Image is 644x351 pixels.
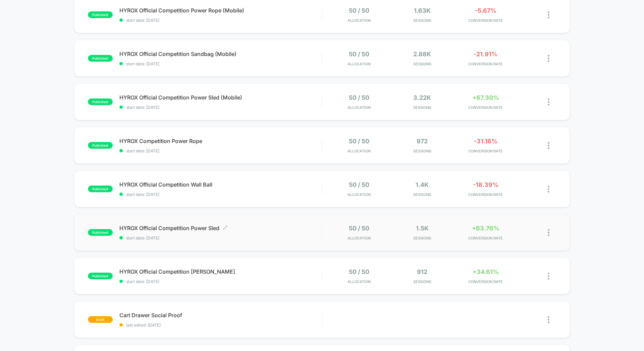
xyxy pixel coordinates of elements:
span: 1.63k [414,7,431,14]
span: -31.16% [474,138,497,145]
span: -5.67% [475,7,496,14]
span: 50 / 50 [349,138,369,145]
span: Allocation [347,192,371,197]
img: close [548,11,549,18]
span: HYROX Official Competition [PERSON_NAME] [119,268,322,275]
span: 972 [417,138,428,145]
span: Sessions [392,62,452,66]
span: HYROX Competition Power Rope [119,138,322,144]
img: close [548,316,549,323]
span: Sessions [392,105,452,110]
span: 50 / 50 [349,7,369,14]
span: 1.4k [416,181,429,188]
span: published [88,11,113,18]
span: published [88,186,113,192]
span: start date: [DATE] [119,279,322,284]
span: 1.5k [416,225,429,232]
span: 50 / 50 [349,51,369,58]
span: CONVERSION RATE [455,18,516,23]
span: CONVERSION RATE [455,149,516,153]
span: 912 [417,268,427,275]
span: published [88,98,113,105]
span: Sessions [392,149,452,153]
span: Allocation [347,105,371,110]
span: 50 / 50 [349,181,369,188]
span: 50 / 50 [349,225,369,232]
img: close [548,229,549,236]
span: start date: [DATE] [119,105,322,110]
img: close [548,55,549,62]
span: published [88,229,113,236]
span: Allocation [347,62,371,66]
span: 50 / 50 [349,268,369,275]
span: start date: [DATE] [119,235,322,240]
span: draft [88,316,113,323]
span: Allocation [347,149,371,153]
span: HYROX Official Competition Wall Ball [119,181,322,188]
span: CONVERSION RATE [455,192,516,197]
span: Allocation [347,236,371,240]
span: Allocation [347,279,371,284]
span: published [88,273,113,279]
span: Allocation [347,18,371,23]
span: last edited: [DATE] [119,323,322,328]
span: HYROX Official Competition Power Sled [119,225,322,231]
span: published [88,55,113,62]
span: CONVERSION RATE [455,62,516,66]
span: start date: [DATE] [119,61,322,66]
span: start date: [DATE] [119,148,322,153]
span: Sessions [392,18,452,23]
span: start date: [DATE] [119,192,322,197]
span: Sessions [392,192,452,197]
span: CONVERSION RATE [455,236,516,240]
span: CONVERSION RATE [455,279,516,284]
span: -21.91% [474,51,497,58]
span: 50 / 50 [349,94,369,101]
span: published [88,142,113,149]
span: +34.61% [473,268,499,275]
span: CONVERSION RATE [455,105,516,110]
span: HYROX Official Competition Sandbag (Mobile) [119,51,322,57]
img: close [548,186,549,193]
span: HYROX Official Competition Power Sled (Mobile) [119,94,322,101]
span: Sessions [392,236,452,240]
img: close [548,142,549,149]
span: start date: [DATE] [119,18,322,23]
span: +67.30% [472,94,499,101]
span: 2.88k [413,51,431,58]
span: Cart Drawer Social Proof [119,312,322,319]
img: close [548,98,549,106]
span: Sessions [392,279,452,284]
span: -18.39% [473,181,498,188]
img: close [548,273,549,280]
span: +63.76% [472,225,499,232]
span: 3.22k [413,94,431,101]
span: HYROX Official Competition Power Rope (Mobile) [119,7,322,14]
